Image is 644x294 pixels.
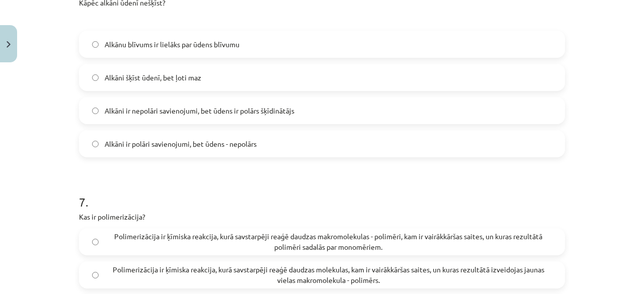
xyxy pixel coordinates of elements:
input: Alkāni ir nepolāri savienojumi, bet ūdens ir polārs šķīdinātājs [92,108,99,114]
span: Alkānu blīvums ir lielāks par ūdens blīvumu [105,39,239,50]
p: Kas ir polimerizācija? [79,212,565,222]
span: Alkāni šķīst ūdenī, bet ļoti maz [105,72,201,83]
input: Polimerizācija ir ķīmiska reakcija, kurā savstarpēji reaģē daudzas molekulas, kam ir vairākkāršas... [92,272,99,278]
input: Alkāni ir polāri savienojumi, bet ūdens - nepolārs [92,141,99,147]
span: Alkāni ir polāri savienojumi, bet ūdens - nepolārs [105,139,257,149]
input: Polimerizācija ir ķīmiska reakcija, kurā savstarpēji reaģē daudzas makromolekulas - polimēri, kam... [92,239,99,245]
span: Polimerizācija ir ķīmiska reakcija, kurā savstarpēji reaģē daudzas molekulas, kam ir vairākkāršas... [105,264,552,285]
img: icon-close-lesson-0947bae3869378f0d4975bcd49f059093ad1ed9edebbc8119c70593378902aed.svg [7,41,11,48]
h1: 7 . [79,177,565,209]
input: Alkānu blīvums ir lielāks par ūdens blīvumu [92,41,99,48]
span: Alkāni ir nepolāri savienojumi, bet ūdens ir polārs šķīdinātājs [105,106,294,116]
input: Alkāni šķīst ūdenī, bet ļoti maz [92,74,99,81]
span: Polimerizācija ir ķīmiska reakcija, kurā savstarpēji reaģē daudzas makromolekulas - polimēri, kam... [105,231,552,252]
